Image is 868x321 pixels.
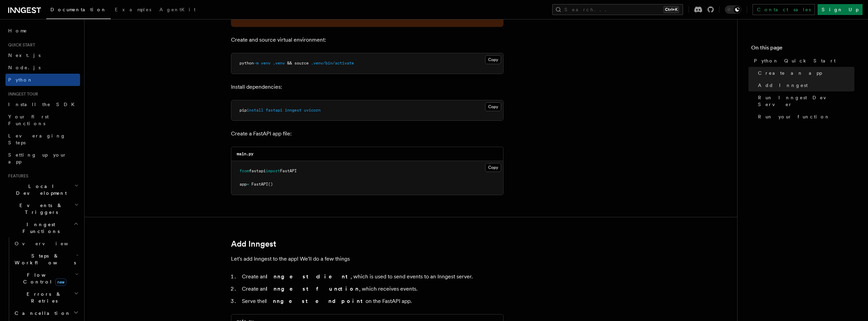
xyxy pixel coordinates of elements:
span: Setting up your app [8,152,67,164]
a: Examples [111,2,155,18]
span: AgentKit [159,7,196,12]
span: Examples [115,7,151,12]
span: () [268,182,273,187]
code: main.py [237,151,253,156]
span: -m [254,61,259,65]
span: fastapi [266,108,282,113]
button: Toggle dark mode [725,5,741,14]
span: app [239,182,247,187]
a: Your first Functions [5,111,80,130]
span: Features [5,173,28,179]
button: Copy [485,102,501,111]
p: Create a FastAPI app file: [231,129,503,138]
a: Add Inngest [231,239,276,249]
span: .venv [273,61,285,65]
button: Copy [485,55,501,64]
span: install [247,108,263,113]
span: Leveraging Steps [8,133,66,145]
li: Serve the on the FastAPI app. [240,296,503,306]
button: Copy [485,163,501,172]
span: new [55,278,66,286]
a: Create an app [755,67,854,79]
span: venv [261,61,270,65]
a: Python Quick Start [751,55,854,67]
a: Python [5,74,80,86]
span: Your first Functions [8,114,49,126]
span: = [247,182,249,187]
span: FastAPI [280,169,297,173]
span: .venv/bin/activate [311,61,354,65]
span: Events & Triggers [5,202,74,216]
button: Inngest Functions [5,218,80,237]
span: Inngest Functions [5,221,74,235]
span: python [239,61,254,65]
span: from [239,169,249,173]
span: Python Quick Start [754,57,836,64]
span: Inngest tour [5,91,38,97]
span: Steps & Workflows [12,252,76,266]
a: Leveraging Steps [5,130,80,149]
h4: On this page [751,44,854,55]
button: Local Development [5,180,80,199]
a: Install the SDK [5,98,80,111]
button: Search...Ctrl+K [552,4,683,15]
span: Cancellation [12,310,71,317]
a: Home [5,25,80,37]
a: AgentKit [155,2,200,18]
p: Create and source virtual environment: [231,35,503,45]
button: Errors & Retries [12,288,80,307]
a: Node.js [5,61,80,74]
span: Install the SDK [8,102,79,107]
a: Next.js [5,49,80,61]
kbd: Ctrl+K [664,6,679,13]
span: Node.js [8,65,41,70]
span: pip [239,108,247,113]
span: Home [8,27,27,34]
span: Run your function [758,113,830,120]
a: Sign Up [818,4,863,15]
button: Steps & Workflows [12,250,80,269]
a: Overview [12,237,80,250]
a: Add Inngest [755,79,854,91]
button: Cancellation [12,307,80,319]
a: Run Inngest Dev Server [755,91,854,111]
span: Quick start [5,42,35,48]
span: Python [8,77,33,83]
span: fastapi [249,169,266,173]
strong: Inngest endpoint [265,298,366,304]
span: Documentation [50,7,107,12]
span: Flow Control [12,272,75,285]
span: Local Development [5,183,74,196]
p: Let's add Inngest to the app! We'll do a few things [231,254,503,264]
span: && [287,61,292,65]
span: import [266,169,280,173]
a: Setting up your app [5,149,80,168]
span: Create an app [758,70,822,76]
span: uvicorn [304,108,321,113]
span: Run Inngest Dev Server [758,94,854,108]
span: inngest [285,108,301,113]
span: Add Inngest [758,82,808,89]
a: Contact sales [753,4,815,15]
button: Flow Controlnew [12,269,80,288]
span: FastAPI [251,182,268,187]
span: Next.js [8,53,41,58]
button: Events & Triggers [5,199,80,218]
a: Run your function [755,111,854,123]
p: Install dependencies: [231,82,503,92]
span: source [294,61,309,65]
span: Errors & Retries [12,291,74,304]
strong: Inngest function [266,286,359,292]
strong: Inngest client [266,273,351,280]
li: Create an , which receives events. [240,284,503,294]
span: Overview [15,241,85,246]
li: Create an , which is used to send events to an Inngest server. [240,272,503,281]
a: Documentation [46,2,111,19]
